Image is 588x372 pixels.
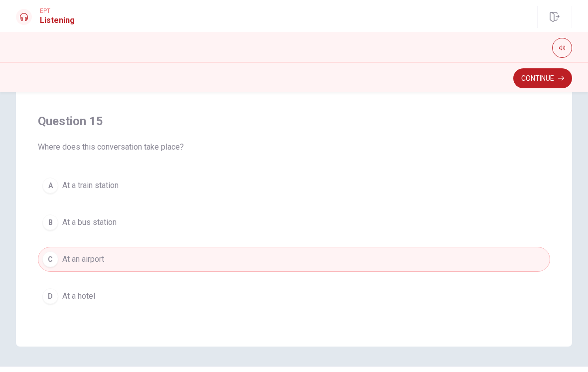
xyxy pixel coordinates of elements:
span: At an airport [62,253,104,265]
h4: Question 15 [38,113,550,129]
span: EPT [40,7,75,14]
button: CAt an airport [38,247,550,272]
span: At a bus station [62,216,117,228]
div: C [42,251,58,267]
span: Where does this conversation take place? [38,141,550,153]
div: B [42,214,58,230]
h1: Listening [40,14,75,26]
button: DAt a hotel [38,284,550,309]
button: BAt a bus station [38,210,550,235]
span: At a hotel [62,290,95,302]
div: D [42,288,58,304]
span: At a train station [62,180,119,191]
button: Continue [513,68,572,88]
div: A [42,178,58,193]
button: AAt a train station [38,173,550,198]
